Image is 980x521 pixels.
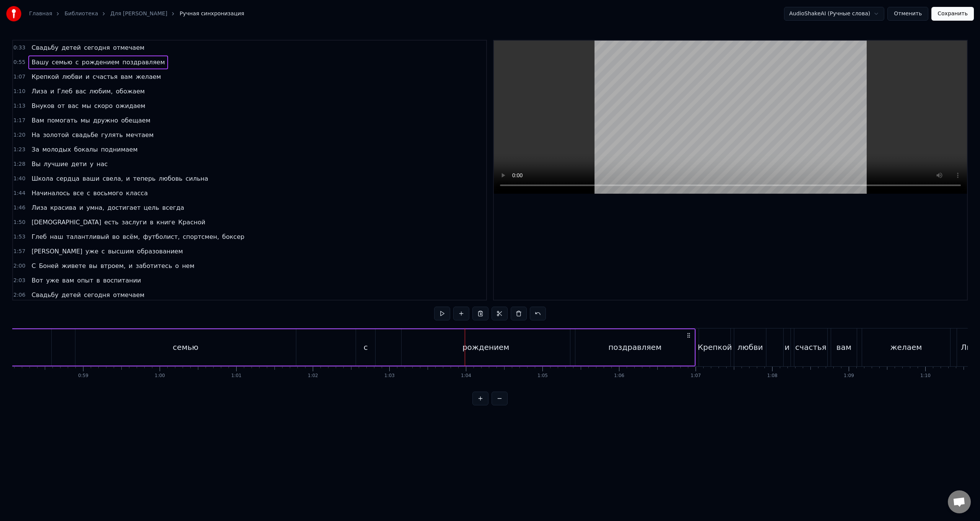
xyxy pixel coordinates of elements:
span: вас [75,87,87,96]
span: боксер [221,232,245,241]
div: 1:07 [691,373,701,379]
span: вам [61,276,75,285]
span: с [101,247,106,256]
span: помогать [46,116,78,125]
span: Красной [178,218,206,227]
span: 0:33 [13,44,25,52]
span: Ручная синхронизация [180,10,244,18]
div: 0:59 [78,373,88,379]
span: в [96,276,101,285]
span: лучшие [43,160,69,168]
div: 1:01 [231,373,242,379]
span: желаем [135,72,162,81]
span: [DEMOGRAPHIC_DATA] [31,218,102,227]
span: теперь [132,174,156,183]
span: бокалы [73,145,99,154]
span: детей [61,43,82,52]
span: и [78,203,84,212]
div: 1:02 [308,373,318,379]
span: ваши [82,174,100,183]
span: 1:44 [13,189,25,197]
span: счастья [92,72,118,81]
div: любви [737,341,763,353]
span: [PERSON_NAME] [31,247,83,256]
span: сегодня [83,291,111,299]
span: втроем, [100,261,126,270]
span: Вы [31,160,41,168]
span: скоро [93,101,113,110]
span: гулять [100,131,123,139]
div: семью [173,341,198,353]
span: С [31,261,36,270]
span: о [175,261,180,270]
span: и [85,72,90,81]
span: Вам [31,116,45,125]
div: 1:09 [844,373,854,379]
a: Для [PERSON_NAME] [110,10,167,18]
div: Крепкой [698,341,732,353]
span: футболист, [142,232,181,241]
span: 1:13 [13,102,25,110]
span: класса [125,189,149,198]
span: свадьбе [71,131,99,139]
span: Глеб [31,232,47,241]
div: 1:03 [384,373,395,379]
span: цель [143,203,160,212]
span: Лиза [31,87,48,96]
span: семью [51,58,73,67]
span: восьмого [93,189,124,198]
span: На [31,131,41,139]
span: 1:28 [13,160,25,168]
span: спортсмен, [182,232,220,241]
span: любви [61,72,83,81]
span: заботитесь [135,261,173,270]
span: от [57,101,65,110]
span: в [149,218,154,227]
span: 1:23 [13,146,25,154]
span: любим, [88,87,113,96]
div: вам [836,341,851,353]
span: Свадьбу [31,291,59,299]
div: 1:04 [461,373,471,379]
span: За [31,145,40,154]
span: поздравляем [122,58,166,67]
span: любовь [158,174,183,183]
span: 1:50 [13,219,25,226]
span: поднимаем [100,145,139,154]
span: Глеб [57,87,73,96]
span: и [49,87,55,96]
span: сердца [56,174,80,183]
span: Вашу [31,58,49,67]
span: Школа [31,174,54,183]
span: сегодня [83,43,111,52]
span: дети [70,160,88,168]
span: 1:53 [13,233,25,241]
span: рождением [81,58,120,67]
span: есть [103,218,119,227]
span: 1:40 [13,175,25,183]
span: талантливый [65,232,110,241]
div: 1:00 [155,373,165,379]
span: 1:10 [13,88,25,95]
div: и [784,341,789,353]
span: Лиза [31,203,48,212]
div: 1:06 [614,373,624,379]
span: 1:07 [13,73,25,81]
span: Начиналось [31,189,70,198]
span: вам [120,72,133,81]
span: Внуков [31,101,55,110]
span: дружно [92,116,119,125]
span: уже [46,276,60,285]
span: образованием [136,247,184,256]
span: нас [96,160,108,168]
span: ожидаем [115,101,146,110]
span: с [75,58,80,67]
div: поздравляем [608,341,661,353]
span: мечтаем [125,131,154,139]
span: с [86,189,91,198]
span: уже [85,247,99,256]
nav: breadcrumb [29,10,244,18]
div: 1:10 [920,373,931,379]
a: Открытый чат [948,490,971,513]
div: с [364,341,368,353]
